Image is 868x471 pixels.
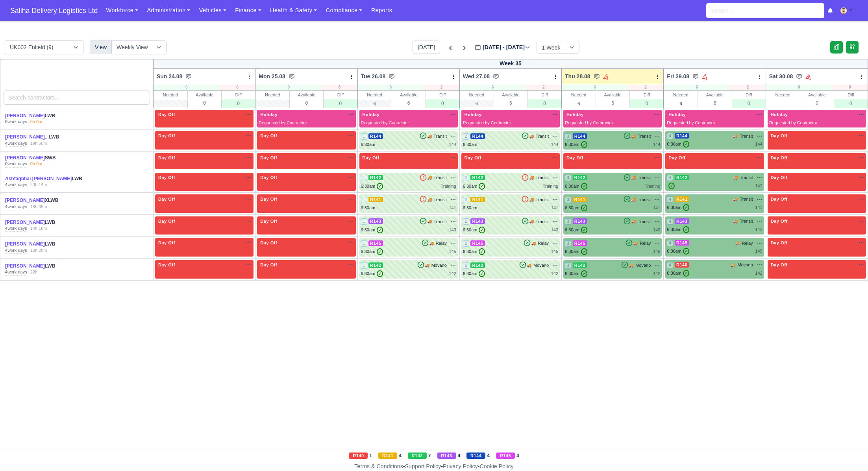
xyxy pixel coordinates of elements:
[143,3,194,18] a: Administration
[377,227,383,233] span: ✓
[463,175,469,181] span: 2
[5,119,7,124] strong: 0
[667,133,673,139] span: 4
[740,218,753,225] span: Transit
[731,262,735,268] span: 🚚
[526,84,561,91] div: 2
[730,84,765,91] div: 2
[536,133,549,140] span: Transit
[740,174,753,181] span: Transit
[259,262,279,268] span: Day Off
[290,99,323,107] div: 0
[581,248,587,255] span: ✓
[194,3,231,18] a: Vehicles
[834,99,868,108] div: 0
[529,175,534,181] span: 🚚
[565,197,571,203] span: 3
[361,120,409,125] span: Requested by Contractor
[683,226,689,233] span: ✓
[683,141,689,148] span: ✓
[755,204,762,211] div: 141
[479,227,485,233] span: ✓
[5,198,45,203] a: [PERSON_NAME]
[470,218,485,224] span: R143
[5,175,87,182] div: LWB
[573,175,587,180] span: R142
[769,120,817,125] span: Requested by Contractor
[429,240,434,246] span: 🚚
[30,204,47,210] div: 18h 35m
[5,182,7,187] strong: 4
[470,175,485,180] span: R142
[354,463,403,469] a: Terms & Conditions
[358,91,392,99] div: Needed
[470,133,485,139] span: R144
[392,91,426,99] div: Available
[463,240,469,247] span: 2
[259,240,279,246] span: Day Off
[220,84,255,91] div: 8
[581,183,587,190] span: ✓
[368,262,383,268] span: R142
[769,72,793,80] span: Sat 30.08
[664,84,730,91] div: 6
[5,204,27,210] div: work days
[460,91,494,99] div: Needed
[424,84,459,91] div: 2
[5,161,7,166] strong: 0
[463,218,469,225] span: 2
[562,84,628,91] div: 6
[653,248,660,255] div: 145
[755,248,762,255] div: 145
[361,183,383,190] div: 6:30am
[5,155,45,161] a: [PERSON_NAME]
[638,133,651,140] span: Transit
[463,120,511,125] span: Requested by Contractor
[667,112,687,117] span: Holiday
[494,99,527,107] div: 6
[157,175,177,180] span: Day Off
[755,141,762,148] div: 144
[528,99,561,108] div: 0
[667,72,689,80] span: Fri 29.08
[368,197,383,202] span: R141
[573,262,587,268] span: R142
[434,218,447,225] span: Transit
[153,59,868,69] div: Week 35
[683,248,689,255] span: ✓
[5,241,87,248] div: LWB
[766,84,832,91] div: 0
[470,197,485,202] span: R141
[154,84,220,91] div: 0
[800,91,834,99] div: Available
[732,99,766,108] div: 0
[533,262,549,269] span: Movano
[222,99,255,108] div: 0
[463,197,469,203] span: 2
[5,161,27,167] div: work days
[832,84,868,91] div: 8
[628,84,663,91] div: 2
[675,196,689,202] span: R141
[769,133,789,139] span: Day Off
[5,182,27,188] div: work days
[427,218,432,224] span: 🚚
[434,174,447,181] span: Transit
[426,99,459,108] div: 0
[565,183,587,190] div: 6:30am
[667,248,689,255] div: 6:30am
[361,133,367,140] span: 1
[470,240,485,246] span: R145
[463,72,490,80] span: Wed 27.08
[631,197,636,203] span: 🚚
[361,175,367,181] span: 1
[427,133,432,139] span: 🚚
[157,262,177,268] span: Day Off
[5,113,87,119] div: LWB
[667,240,673,246] span: 4
[358,84,424,91] div: 6
[834,91,868,99] div: Diff
[188,91,221,99] div: Available
[259,120,307,125] span: Requested by Contractor
[573,197,587,202] span: R141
